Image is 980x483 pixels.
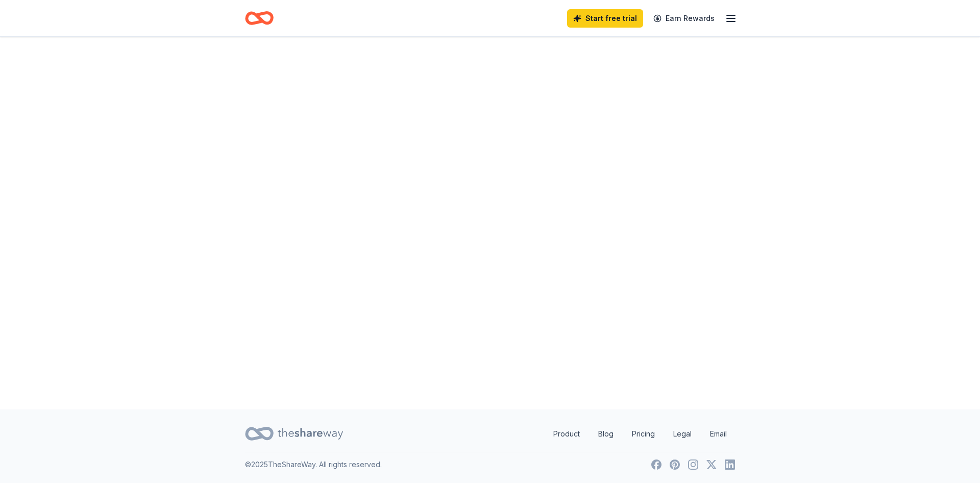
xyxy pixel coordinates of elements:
p: © 2025 TheShareWay. All rights reserved. [245,458,382,471]
a: Earn Rewards [647,9,721,28]
a: Home [245,6,274,30]
a: Blog [590,424,622,444]
a: Start free trial [567,9,643,28]
a: Product [545,424,588,444]
a: Legal [665,424,700,444]
nav: quick links [545,424,735,444]
a: Email [702,424,735,444]
a: Pricing [624,424,663,444]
